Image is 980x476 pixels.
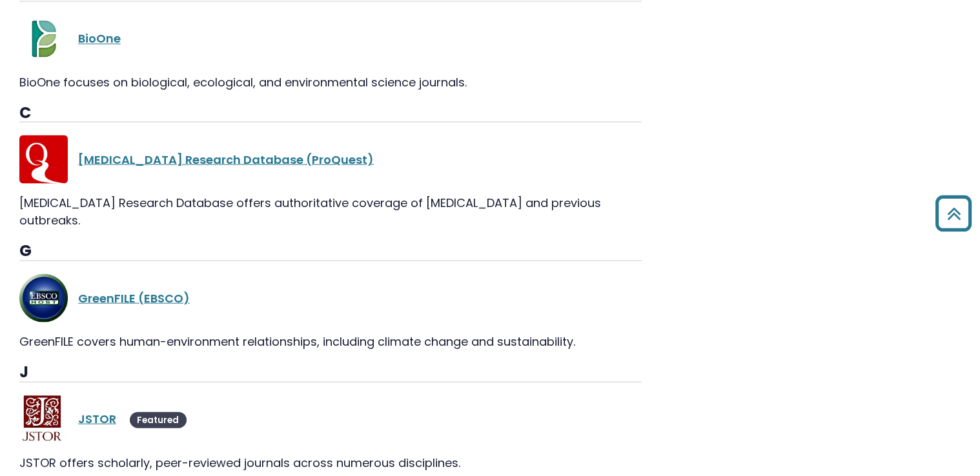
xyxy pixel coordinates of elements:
[19,103,642,123] h3: C
[78,151,374,167] a: [MEDICAL_DATA] Research Database (ProQuest)
[19,332,642,350] div: GreenFILE covers human-environment relationships, including climate change and sustainability.
[19,73,642,90] div: BioOne focuses on biological, ecological, and environmental science journals.
[78,410,116,426] a: JSTOR
[78,30,121,46] a: BioOne
[130,412,187,428] span: Featured
[930,201,977,225] a: Back to Top
[19,362,642,382] h3: J
[78,290,190,306] a: GreenFILE (EBSCO)
[19,193,642,228] div: [MEDICAL_DATA] Research Database offers authoritative coverage of [MEDICAL_DATA] and previous out...
[19,241,642,261] h3: G
[19,453,642,471] div: JSTOR offers scholarly, peer-reviewed journals across numerous disciplines.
